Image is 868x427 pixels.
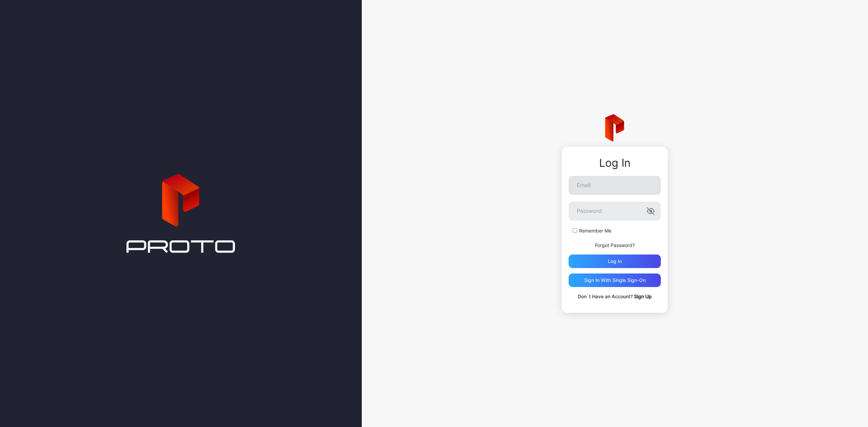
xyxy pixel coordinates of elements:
a: Sign Up [634,293,652,299]
input: Password [569,202,661,221]
button: Sign in With Single Sign-On [569,273,661,287]
div: Log In [569,157,661,169]
div: Log in [608,259,622,264]
input: Email [569,176,661,195]
button: Log in [569,255,661,268]
label: Remember Me [579,227,611,234]
div: Sign in With Single Sign-On [584,278,646,283]
button: Password [647,207,655,215]
a: Forgot Password? [595,242,635,248]
p: Don`t Have an Account? [569,292,661,301]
